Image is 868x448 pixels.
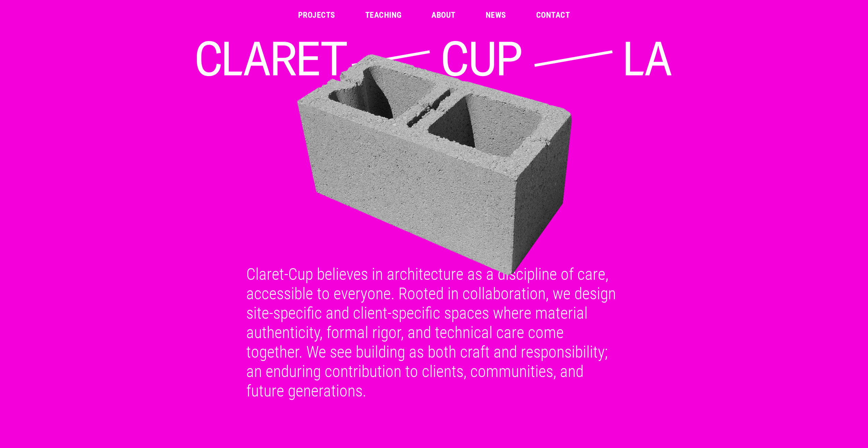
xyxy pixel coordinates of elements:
a: Contact [536,11,570,19]
a: News [486,11,506,19]
img: Cinder block [196,53,676,277]
a: Teaching [365,11,402,19]
nav: Main Menu [298,11,570,19]
a: Projects [298,11,335,19]
div: Claret-Cup believes in architecture as a discipline of care, accessible to everyone. Rooted in co... [238,264,630,401]
a: About [431,11,455,19]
